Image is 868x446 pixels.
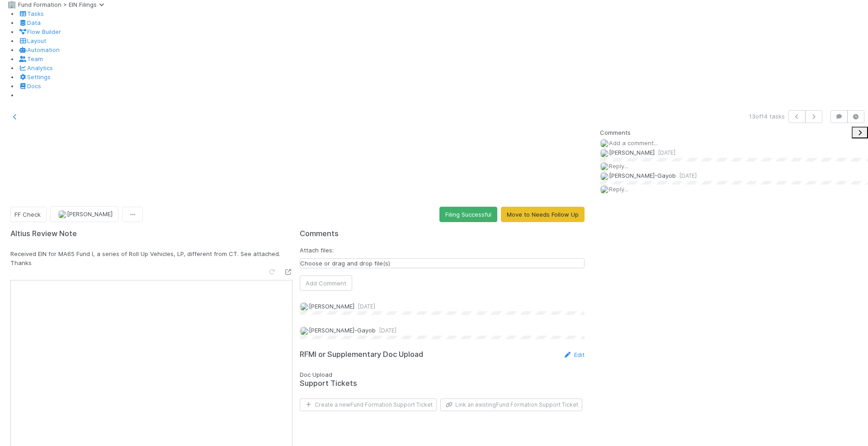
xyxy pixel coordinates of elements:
span: [PERSON_NAME]-Gayob [309,327,376,334]
a: Edit [563,351,585,358]
button: FF Check [10,207,47,222]
span: [DATE] [655,149,675,156]
img: avatar_cbf6e7c1-1692-464b-bc1b-b8582b2cbdce.png [300,302,309,311]
label: Attach files: [300,246,334,255]
span: Reply... [609,162,628,170]
span: [PERSON_NAME] [609,149,655,156]
a: Layout [18,37,46,44]
button: Filing Successful [439,207,497,222]
img: avatar_892eb56c-5b5a-46db-bf0b-2a9023d0e8f8.png [58,210,67,219]
span: Fund Formation > EIN Filings [18,1,108,8]
button: Link an existingFund Formation Support Ticket [440,399,582,411]
span: 🏢 [7,0,16,8]
button: Move to Needs Follow Up [501,207,585,222]
a: Tasks [18,10,44,17]
span: [DATE] [676,172,697,179]
a: Settings [18,73,51,81]
button: Create a newFund Formation Support Ticket [300,399,437,411]
h5: Comments [300,229,585,238]
span: Add a comment... [609,139,658,147]
h5: Altius Review Note [10,229,292,238]
a: Docs [18,82,41,90]
img: avatar_892eb56c-5b5a-46db-bf0b-2a9023d0e8f8.png [600,185,609,194]
span: [PERSON_NAME]-Gayob [609,172,676,179]
img: avatar_892eb56c-5b5a-46db-bf0b-2a9023d0e8f8.png [600,162,609,171]
a: Automation [18,46,60,53]
span: [PERSON_NAME] [67,210,113,218]
span: FF Check [14,211,41,218]
div: Doc Upload [300,370,585,379]
span: Reply... [609,185,628,193]
span: [PERSON_NAME] [309,303,354,310]
h5: Support Tickets [300,379,357,388]
span: Received EIN for MA65 Fund I, a series of Roll Up Vehicles, LP, different from CT. See attached. ... [10,250,282,266]
a: Team [18,55,43,62]
a: Analytics [18,64,53,71]
button: [PERSON_NAME] [50,206,118,222]
span: [DATE] [376,327,396,334]
img: avatar_45aa71e2-cea6-4b00-9298-a0421aa61a2d.png [600,172,609,181]
span: Comments [600,128,631,137]
button: Add Comment [300,275,352,291]
span: [DATE] [354,303,375,310]
span: 13 of 14 tasks [749,112,785,121]
a: Data [18,19,41,26]
img: avatar_892eb56c-5b5a-46db-bf0b-2a9023d0e8f8.png [600,139,609,148]
img: avatar_cbf6e7c1-1692-464b-bc1b-b8582b2cbdce.png [600,149,609,158]
img: avatar_45aa71e2-cea6-4b00-9298-a0421aa61a2d.png [300,327,309,336]
a: Flow Builder [18,28,61,35]
span: Choose or drag and drop file(s) [300,260,390,267]
h5: RFMI or Supplementary Doc Upload [300,350,423,359]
